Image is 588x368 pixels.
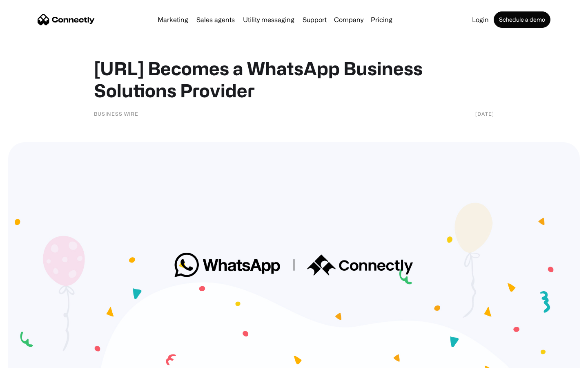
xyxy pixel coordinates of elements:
a: Support [299,16,330,23]
h1: [URL] Becomes a WhatsApp Business Solutions Provider [94,57,494,101]
div: Business Wire [94,110,138,118]
a: Schedule a demo [494,11,550,28]
div: Company [334,14,363,25]
a: Sales agents [193,16,238,23]
a: Utility messaging [240,16,298,23]
a: Pricing [367,16,396,23]
a: Marketing [154,16,192,23]
aside: Language selected: English [8,354,49,365]
div: [DATE] [475,110,494,118]
ul: Language list [16,354,49,365]
a: Login [469,16,492,23]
